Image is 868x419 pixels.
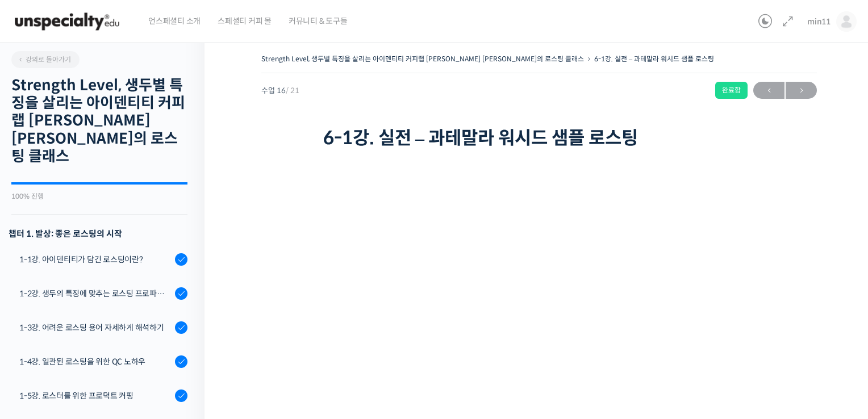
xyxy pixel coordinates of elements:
div: 1-1강. 아이덴티티가 담긴 로스팅이란? [19,253,172,266]
a: ←이전 [753,82,784,99]
span: → [786,83,817,98]
div: 1-2강. 생두의 특징에 맞추는 로스팅 프로파일 'Stength Level' [19,287,172,300]
div: 완료함 [715,82,748,99]
div: 1-3강. 어려운 로스팅 용어 자세하게 해석하기 [19,321,172,334]
a: 강의로 돌아가기 [11,51,80,68]
h2: Strength Level, 생두별 특징을 살리는 아이덴티티 커피랩 [PERSON_NAME] [PERSON_NAME]의 로스팅 클래스 [11,77,187,165]
div: 1-5강. 로스터를 위한 프로덕트 커핑 [19,389,172,402]
span: 수업 16 [261,87,299,94]
span: ← [753,83,784,98]
span: 강의로 돌아가기 [17,55,71,64]
a: 6-1강. 실전 – 과테말라 워시드 샘플 로스팅 [594,55,714,63]
a: 다음→ [786,82,817,99]
div: 1-4강. 일관된 로스팅을 위한 QC 노하우 [19,355,172,368]
span: min11 [807,16,831,27]
h1: 6-1강. 실전 – 과테말라 워시드 샘플 로스팅 [323,127,755,149]
span: / 21 [286,86,299,95]
a: Strength Level, 생두별 특징을 살리는 아이덴티티 커피랩 [PERSON_NAME] [PERSON_NAME]의 로스팅 클래스 [261,55,584,63]
div: 100% 진행 [11,193,187,200]
h3: 챕터 1. 발상: 좋은 로스팅의 시작 [9,226,187,241]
